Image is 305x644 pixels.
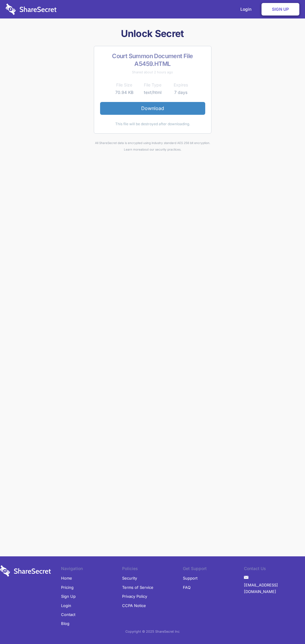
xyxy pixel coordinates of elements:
[6,4,57,15] img: logo-wordmark-white-trans-d4663122ce5f474addd5e946df7df03e33cb6a1c49d2221995e7729f52c070b2.svg
[61,583,74,592] a: Pricing
[244,565,305,574] li: Contact Us
[100,52,205,68] h2: Court Summon Document File A5459.HTML
[183,565,244,574] li: Get Support
[100,121,205,127] div: This file will be destroyed after downloading.
[61,574,72,583] a: Home
[139,81,167,89] th: File Type
[183,574,197,583] a: Support
[244,580,305,596] a: [EMAIL_ADDRESS][DOMAIN_NAME]
[122,565,183,574] li: Policies
[183,583,191,592] a: FAQ
[139,89,167,96] td: text/html
[167,81,195,89] th: Expires
[100,69,205,75] div: Shared about 2 hours ago
[262,3,299,16] a: Sign Up
[61,619,69,628] a: Blog
[122,583,153,592] a: Terms of Service
[122,574,137,583] a: Security
[122,592,147,601] a: Privacy Policy
[61,565,122,574] li: Navigation
[110,89,139,96] td: 70.94 KB
[61,592,76,601] a: Sign Up
[61,610,75,619] a: Contact
[124,148,141,151] a: Learn more
[110,81,139,89] th: File Size
[100,102,205,114] a: Download
[167,89,195,96] td: 7 days
[61,601,71,610] a: Login
[122,601,146,610] a: CCPA Notice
